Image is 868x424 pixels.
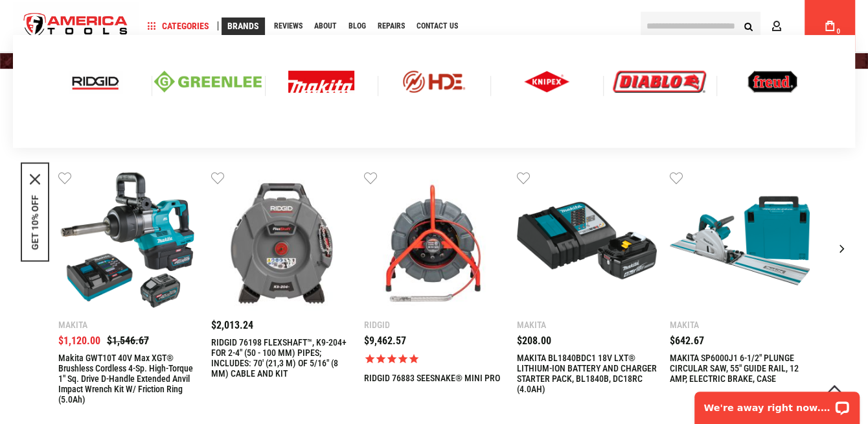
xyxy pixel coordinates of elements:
span: $1,120.00 [58,335,100,347]
div: Makita [517,320,657,329]
div: Makita [58,320,198,329]
img: Makita GWT10T 40V max XGT® Brushless Cordless 4‑Sp. High‑Torque 1" Sq. Drive D‑Handle Extended An... [58,171,198,311]
span: $1,546.67 [107,335,149,347]
button: Search [736,14,760,38]
a: About [308,18,343,35]
a: Reviews [268,18,308,35]
div: Previous slide [10,232,42,265]
img: HDE logo [380,71,488,93]
div: Makita [670,320,810,329]
span: Reviews [274,22,303,30]
div: Featured [10,130,858,151]
span: $2,013.24 [211,319,253,331]
img: Greenlee logo [154,71,262,93]
a: RIDGID 76883 SEESNAKE® MINI PRO [364,171,504,314]
a: Categories [141,18,215,35]
a: RIDGID 76883 SEESNAKE® MINI PRO [364,373,500,383]
a: Blog [343,18,372,35]
div: Ridgid [364,320,504,329]
img: Diablo logo [613,71,706,93]
button: GET 10% OFF [30,195,40,250]
a: Repairs [372,18,411,35]
div: Next slide [826,232,858,265]
img: RIDGID 76883 SEESNAKE® MINI PRO [364,171,504,311]
span: Brands [227,21,259,30]
a: MAKITA BL1840BDC1 18V LXT® LITHIUM-ION BATTERY AND CHARGER STARTER PACK, BL1840B, DC18RC (4.0AH) [517,353,657,394]
span: 0 [836,28,840,35]
a: Contact Us [411,18,464,35]
span: $9,462.57 [364,335,406,347]
button: Close [30,174,40,185]
a: Brands [222,18,265,35]
img: America Tools [13,2,139,51]
a: Makita GWT10T 40V max XGT® Brushless Cordless 4‑Sp. High‑Torque 1" Sq. Drive D‑Handle Extended An... [58,171,198,314]
span: Categories [147,21,209,30]
img: Knipex logo [524,71,569,93]
iframe: LiveChat chat widget [686,383,868,424]
span: $642.67 [670,335,704,347]
a: MAKITA SP6000J1 6-1/2" PLUNGE CIRCULAR SAW, 55" GUIDE RAIL, 12 AMP, ELECTRIC BRAKE, CASE [670,171,810,314]
a: Makita GWT10T 40V max XGT® Brushless Cordless 4‑Sp. High‑Torque 1" Sq. Drive D‑Handle Extended An... [58,353,198,405]
a: store logo [13,2,139,51]
a: RIDGID 76198 FLEXSHAFT™, K9-204+ FOR 2-4 [211,171,351,314]
img: MAKITA SP6000J1 6-1/2" PLUNGE CIRCULAR SAW, 55" GUIDE RAIL, 12 AMP, ELECTRIC BRAKE, CASE [670,171,810,311]
a: MAKITA BL1840BDC1 18V LXT® LITHIUM-ION BATTERY AND CHARGER STARTER PACK, BL1840B, DC18RC (4.0AH) [517,171,657,314]
a: MAKITA SP6000J1 6-1/2" PLUNGE CIRCULAR SAW, 55" GUIDE RAIL, 12 AMP, ELECTRIC BRAKE, CASE [670,353,810,384]
span: Rated 5.0 out of 5 stars 1 reviews [364,353,504,365]
img: RIDGID 76198 FLEXSHAFT™, K9-204+ FOR 2-4 [211,171,351,311]
svg: close icon [30,174,40,185]
img: Ridgid logo [69,71,122,93]
div: SAME DAY SHIPPING [10,117,858,125]
span: $208.00 [517,335,551,347]
img: Freud logo [748,71,797,93]
span: About [314,22,337,30]
span: Blog [348,22,366,30]
img: Makita Logo [288,71,354,93]
span: Contact Us [417,22,458,30]
span: Repairs [378,22,405,30]
a: RIDGID 76198 FLEXSHAFT™, K9-204+ FOR 2-4" (50 - 100 MM) PIPES; INCLUDES: 70' (21,3 M) OF 5/16" (8... [211,337,351,379]
img: MAKITA BL1840BDC1 18V LXT® LITHIUM-ION BATTERY AND CHARGER STARTER PACK, BL1840B, DC18RC (4.0AH) [517,171,657,311]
